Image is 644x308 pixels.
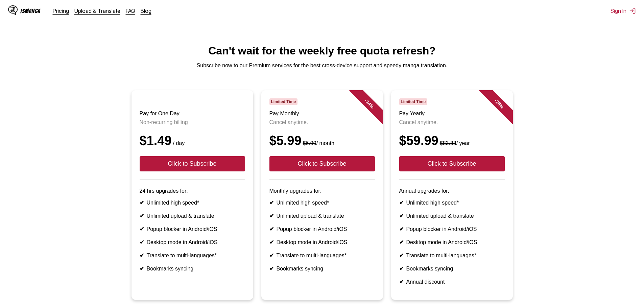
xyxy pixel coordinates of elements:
[269,213,274,219] b: ✔
[140,199,245,206] li: Unlimited high speed*
[399,226,404,232] b: ✔
[140,213,245,219] li: Unlimited upload & translate
[399,266,404,271] b: ✔
[74,7,120,14] a: Upload & Translate
[5,45,639,57] h1: Can't wait for the weekly free quota refresh?
[440,140,456,146] s: $83.88
[399,188,505,194] p: Annual upgrades for:
[399,156,505,171] button: Click to Subscribe
[269,188,375,194] p: Monthly upgrades for:
[140,252,245,259] li: Translate to multi-languages*
[269,156,375,171] button: Click to Subscribe
[438,140,470,146] small: / year
[399,239,505,245] li: Desktop mode in Android/iOS
[399,199,505,206] li: Unlimited high speed*
[269,239,375,245] li: Desktop mode in Android/iOS
[140,111,245,117] h3: Pay for One Day
[399,111,505,117] h3: Pay Yearly
[399,252,505,259] li: Translate to multi-languages*
[269,134,375,148] div: $5.99
[53,7,69,14] a: Pricing
[399,265,505,272] li: Bookmarks syncing
[399,213,404,219] b: ✔
[349,84,389,124] div: - 14 %
[399,253,404,258] b: ✔
[269,119,375,125] p: Cancel anytime.
[140,239,144,245] b: ✔
[269,239,274,245] b: ✔
[399,279,404,285] b: ✔
[399,213,505,219] li: Unlimited upload & translate
[140,188,245,194] p: 24 hrs upgrades for:
[269,226,274,232] b: ✔
[269,252,375,259] li: Translate to multi-languages*
[269,213,375,219] li: Unlimited upload & translate
[269,199,375,206] li: Unlimited high speed*
[141,7,151,14] a: Blog
[479,84,519,124] div: - 28 %
[126,7,135,14] a: FAQ
[140,200,144,206] b: ✔
[399,226,505,232] li: Popup blocker in Android/iOS
[140,253,144,258] b: ✔
[399,134,505,148] div: $59.99
[269,253,274,258] b: ✔
[399,98,427,105] span: Limited Time
[399,239,404,245] b: ✔
[172,140,185,146] small: / day
[269,111,375,117] h3: Pay Monthly
[269,265,375,272] li: Bookmarks syncing
[5,63,639,69] p: Subscribe now to our Premium services for the best cross-device support and speedy manga translat...
[140,119,245,125] p: Non-recurring billing
[8,5,53,16] a: IsManga LogoIsManga
[611,7,636,14] button: Sign In
[20,8,41,14] div: IsManga
[629,7,636,14] img: Sign out
[399,279,505,285] li: Annual discount
[140,226,144,232] b: ✔
[399,200,404,206] b: ✔
[140,239,245,245] li: Desktop mode in Android/iOS
[269,98,297,105] span: Limited Time
[8,5,18,15] img: IsManga Logo
[303,140,316,146] s: $6.99
[399,119,505,125] p: Cancel anytime.
[140,156,245,171] button: Click to Subscribe
[140,213,144,219] b: ✔
[269,226,375,232] li: Popup blocker in Android/iOS
[140,134,245,148] div: $1.49
[302,140,334,146] small: / month
[269,200,274,206] b: ✔
[140,265,245,272] li: Bookmarks syncing
[140,266,144,271] b: ✔
[140,226,245,232] li: Popup blocker in Android/iOS
[269,266,274,271] b: ✔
